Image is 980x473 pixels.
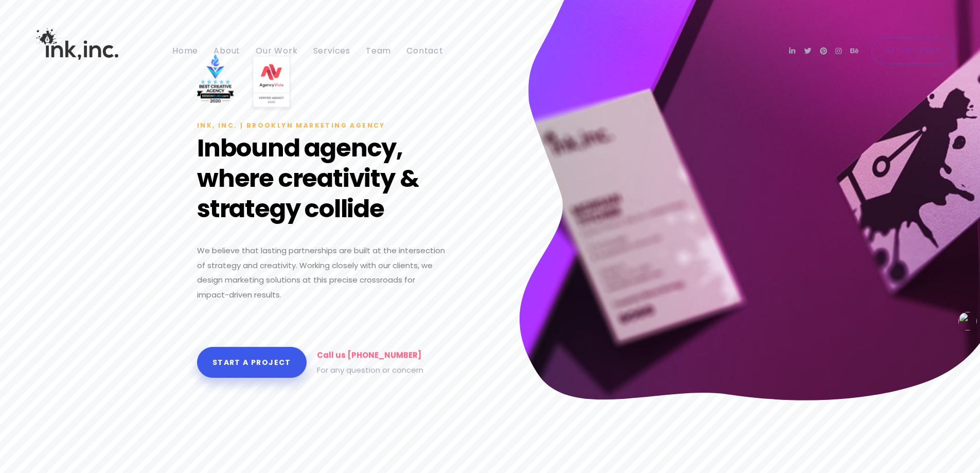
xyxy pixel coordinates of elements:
[197,191,384,226] span: strategy collide
[197,289,281,300] span: impact-driven results.
[317,364,423,375] span: For any question or concern
[871,38,954,64] a: Get in Touch
[197,274,415,285] span: design marketing solutions at this precise crossroads for
[366,45,391,57] span: Team
[197,131,403,165] span: Inbound agency,
[197,120,385,130] span: Ink, Inc. | Brooklyn Marketing Agency
[197,260,433,271] span: of strategy and creativity. Working closely with our clients, we
[406,45,443,57] span: Contact
[197,161,419,196] span: where creativity &
[317,349,421,360] span: Call us [PHONE_NUMBER]
[213,45,240,57] span: About
[212,356,291,370] span: Start a project
[197,245,445,256] span: We believe that lasting partnerships are built at the intersection
[172,45,198,57] span: Home
[26,9,129,79] img: Ink, Inc. | Marketing Agency
[197,347,307,378] a: Start a project
[256,45,297,57] span: Our Work
[313,45,350,57] span: Services
[885,45,940,57] span: Get in Touch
